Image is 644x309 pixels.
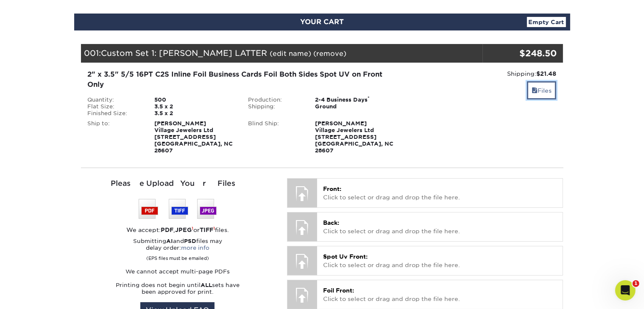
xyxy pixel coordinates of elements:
[154,120,233,154] strong: [PERSON_NAME] Village Jewelers Ltd [STREET_ADDRESS] [GEOGRAPHIC_DATA], NC 28607
[81,44,483,63] div: 001:
[81,120,148,154] div: Ship to:
[300,18,344,26] span: YOUR CART
[81,178,275,189] div: Please Upload Your Files
[88,69,396,90] div: 2" x 3.5" 5/5 16PT C2S Inline Foil Business Cards Foil Both Sides Spot UV on Front Only
[615,280,636,301] iframe: Intercom live chat
[409,69,557,78] div: Shipping:
[213,226,215,231] sup: 1
[527,81,556,99] a: Files
[323,185,557,202] p: Click to select or drag and drop the file here.
[315,120,393,154] strong: [PERSON_NAME] Village Jewelers Ltd [STREET_ADDRESS] [GEOGRAPHIC_DATA], NC 28607
[146,251,209,262] small: (EPS files must be emailed)
[81,110,148,117] div: Finished Size:
[200,226,213,233] strong: TIFF
[527,17,566,27] a: Empty Cart
[314,50,347,58] a: (remove)
[81,226,275,234] div: We accept: , or files.
[175,226,192,233] strong: JPEG
[633,280,639,287] span: 1
[81,103,148,110] div: Flat Size:
[181,245,209,251] a: more info
[81,97,148,103] div: Quantity:
[148,103,242,110] div: 3.5 x 2
[81,238,275,262] p: Submitting and files may delay order:
[242,120,309,154] div: Blind Ship:
[81,282,275,295] p: Printing does not begin until sets have been approved for print.
[323,286,557,303] p: Click to select or drag and drop the file here.
[201,282,212,288] strong: ALL
[242,103,309,110] div: Shipping:
[192,226,193,231] sup: 1
[270,50,312,58] a: (edit name)
[148,97,242,103] div: 500
[323,218,557,236] p: Click to select or drag and drop the file here.
[242,97,309,103] div: Production:
[148,110,242,117] div: 3.5 x 2
[323,287,354,294] span: Foil Front:
[101,48,268,58] span: Custom Set 1: [PERSON_NAME] LATTER
[166,238,173,244] strong: AI
[323,252,557,270] p: Click to select or drag and drop the file here.
[483,47,557,60] div: $248.50
[532,87,538,94] span: files
[184,238,196,244] strong: PSD
[309,97,402,103] div: 2-4 Business Days
[323,185,341,192] span: Front:
[323,253,368,260] span: Spot Uv Front:
[81,268,275,275] p: We cannot accept multi-page PDFs
[139,199,217,219] img: We accept: PSD, TIFF, or JPEG (JPG)
[161,226,173,233] strong: PDF
[536,70,556,77] strong: $21.48
[309,103,402,110] div: Ground
[323,219,339,226] span: Back:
